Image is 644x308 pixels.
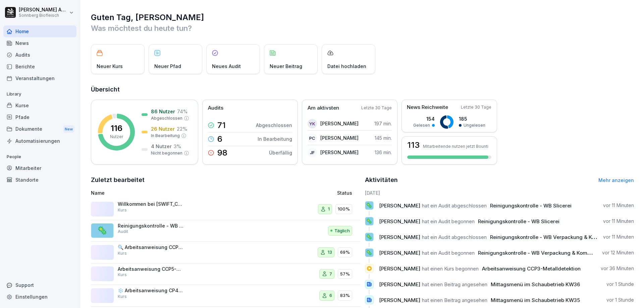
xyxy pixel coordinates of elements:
div: Einstellungen [3,291,76,303]
p: 26 Nutzer [151,125,175,132]
span: hat einen Kurs begonnen [422,265,479,272]
p: vor 11 Minuten [603,234,634,240]
span: [PERSON_NAME] [379,250,420,256]
p: 🦠 [366,217,372,226]
span: Reinigungskontrolle - WB Slicerei [490,202,572,209]
div: New [63,125,74,133]
p: Überfällig [269,149,292,156]
p: Täglich [334,228,350,234]
p: vor 12 Minuten [602,249,634,256]
p: 71 [217,121,226,129]
p: Reinigungskontrolle - WB Produktion [118,223,185,229]
p: In Bearbeitung [258,135,292,142]
p: 185 [459,115,485,122]
p: 4 Nutzer [151,143,172,150]
p: 83% [340,292,350,299]
p: [PERSON_NAME] Anibas [19,7,68,13]
h2: Zuletzt bearbeitet [91,175,360,185]
span: hat ein Audit abgeschlossen [422,202,487,209]
p: 🦠 [97,225,107,237]
p: [PERSON_NAME] [320,149,359,156]
a: ❄️ Arbeitsanweisung CP4-Kühlen/TiefkühlenKurs683% [91,285,360,307]
span: [PERSON_NAME] [379,202,420,209]
p: In Bearbeitung [151,133,180,139]
p: 22 % [177,125,187,132]
p: 57% [340,271,350,278]
span: hat einen Beitrag angesehen [422,297,487,303]
span: Mittagsmenü im Schaubetrieb KW36 [491,281,580,288]
p: 6 [217,135,222,143]
div: Standorte [3,174,76,186]
a: Willkommen bei [SWIFT_CODE] BiofleischKurs1100% [91,198,360,220]
p: 7 [329,271,332,278]
p: Letzte 30 Tage [361,105,392,111]
p: 6 [329,292,332,299]
p: Audit [118,229,128,235]
p: 🔍 Arbeitsanweisung CCP4/CP12-Metalldetektion Füller [118,244,185,250]
p: Am aktivsten [308,104,339,112]
p: Mitarbeitende nutzen jetzt Bounti [423,144,488,149]
p: Name [91,189,260,196]
div: PC [308,133,317,143]
div: Dokumente [3,123,76,135]
p: vor 11 Minuten [603,218,634,225]
span: hat ein Audit begonnen [422,218,475,225]
a: Mehr anzeigen [598,177,634,183]
span: hat einen Beitrag angesehen [422,281,487,288]
span: Mittagsmenü im Schaubetrieb KW35 [491,297,580,303]
p: 3 % [174,143,181,150]
p: [PERSON_NAME] [320,134,359,141]
p: 1 [328,206,330,212]
p: Neuer Kurs [97,63,123,70]
p: Sonnberg Biofleisch [19,13,68,18]
div: YK [308,119,317,128]
a: Kurse [3,100,76,111]
p: 86 Nutzer [151,108,175,115]
p: 🦠 [366,248,372,257]
div: Automatisierungen [3,135,76,147]
span: hat ein Audit begonnen [422,250,475,256]
p: 116 [111,124,122,132]
p: 197 min. [374,120,392,127]
p: 136 min. [375,149,392,156]
p: Gelesen [413,122,430,128]
p: Datei hochladen [327,63,366,70]
p: Kurs [118,250,127,256]
p: Audits [208,104,223,112]
p: Neuer Beitrag [270,63,302,70]
p: 69% [340,249,350,256]
a: 🦠Reinigungskontrolle - WB ProduktionAuditTäglich [91,220,360,242]
h2: Aktivitäten [365,175,398,185]
span: hat ein Audit abgeschlossen [422,234,487,240]
a: News [3,37,76,49]
p: Status [337,189,352,196]
a: Berichte [3,61,76,72]
h1: Guten Tag, [PERSON_NAME] [91,12,634,23]
p: News Reichweite [407,104,448,111]
span: Arbeitsanweisung CCP3-Metalldetektion [482,265,581,272]
p: 🦠 [366,201,372,210]
a: Mitarbeiter [3,162,76,174]
p: Kurs [118,207,127,213]
p: Neuer Pfad [154,63,181,70]
span: [PERSON_NAME] [379,281,420,288]
p: vor 1 Stunde [606,297,634,303]
p: Nutzer [110,134,123,140]
a: Arbeitsanweisung CCP5-Metalldetektion FaschiertesKurs757% [91,263,360,285]
a: Home [3,25,76,37]
a: DokumenteNew [3,123,76,135]
p: Neues Audit [212,63,241,70]
a: 🔍 Arbeitsanweisung CCP4/CP12-Metalldetektion FüllerKurs1369% [91,242,360,263]
p: Library [3,89,76,100]
span: [PERSON_NAME] [379,297,420,303]
a: Pfade [3,111,76,123]
h3: 113 [407,141,420,149]
p: 100% [338,206,350,212]
span: [PERSON_NAME] [379,234,420,240]
p: 98 [217,149,227,157]
span: Reinigungskontrolle - WB Verpackung & Kommissionierung [490,234,634,240]
p: Abgeschlossen [151,115,182,121]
